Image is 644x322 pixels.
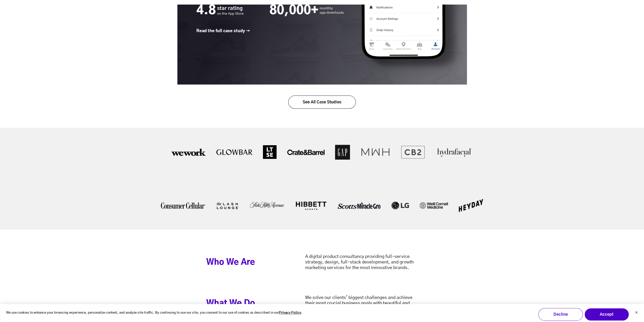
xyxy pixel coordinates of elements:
img: Glowbar_White_Logo_black_long_e533f2d9-d62d-4012-a335-3922b701e832 [216,148,253,156]
img: LTSE logo-2 [263,145,277,159]
button: Decline [538,308,583,321]
p: We use cookies to enhance your browsing experience, personalize content, and analyze site traffic... [6,310,302,316]
button: Accept [584,308,629,321]
img: WeWork-Logo.wine [171,147,206,157]
img: LG-2 [391,202,409,209]
img: Untitled-2 1-1 [401,145,425,159]
img: scotts-2 [338,202,381,209]
img: mwh-2 [360,144,390,160]
a: Privacy Policy [279,310,301,316]
a: See All Case Studies [288,96,356,109]
img: logo-hydrafacial-center-2695174187-1 [435,147,473,157]
a: Who We Are [206,257,259,267]
img: Saks fith avenue [250,198,284,213]
img: Gap-3 [335,145,350,160]
img: Heyday-3 [459,199,483,212]
button: Dismiss cookie banner [635,310,638,316]
div: We solve our clients’ biggest challenges and achieve their most crucial business goals with beaut... [305,295,421,312]
img: Weill cornell-1 [420,202,448,209]
a: What We Do [206,298,259,308]
img: Crate-Barrel-Logo-2 [287,148,325,156]
div: A digital product consultancy providing full-service strategy, design, full-stack development, an... [305,254,421,271]
img: Consumer_Cellular_logo.svg [161,202,205,209]
img: Hibbett (1)-1 [295,201,327,210]
img: logo_aHR0cHNfX19tYWxsbWF2ZXJpY2suaW1naXgubmV0X3dlYl9wcm9wZXJ0eV9tYW5hZ2Vyc18yMF9wcm9wZXJ0aWVzXzg4... [216,200,239,211]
